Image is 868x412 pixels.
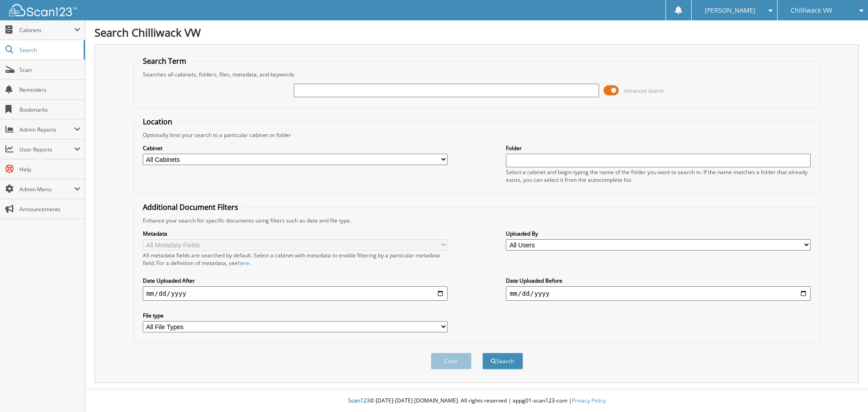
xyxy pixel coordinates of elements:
[143,312,448,319] label: File type
[348,397,370,404] span: Scan123
[823,369,868,412] iframe: Chat Widget
[705,8,755,13] span: [PERSON_NAME]
[143,230,448,237] label: Metadata
[143,286,448,301] input: start
[143,144,448,152] label: Cabinet
[19,46,79,54] span: Search
[138,56,191,66] legend: Search Term
[791,8,832,13] span: Chilliwack VW
[143,277,448,284] label: Date Uploaded After
[138,217,816,224] div: Enhance your search for specific documents using filters such as date and file type.
[506,286,811,301] input: end
[19,26,74,34] span: Cabinets
[138,131,816,139] div: Optionally limit your search to a particular cabinet or folder
[85,390,868,412] div: © [DATE]-[DATE] [DOMAIN_NAME]. All rights reserved | appg01-scan123-com |
[19,66,80,74] span: Scan
[506,144,811,152] label: Folder
[506,168,811,184] div: Select a cabinet and begin typing the name of the folder you want to search in. If the name match...
[431,353,472,369] button: Clear
[9,4,77,16] img: scan123-logo-white.svg
[19,185,74,193] span: Admin Menu
[19,126,74,133] span: Admin Reports
[572,397,606,404] a: Privacy Policy
[94,25,859,40] h1: Search Chilliwack VW
[19,205,80,213] span: Announcements
[19,166,80,173] span: Help
[19,106,80,114] span: Bookmarks
[238,259,250,267] a: here
[138,202,243,212] legend: Additional Document Filters
[143,251,448,267] div: All metadata fields are searched by default. Select a cabinet with metadata to enable filtering b...
[19,86,80,94] span: Reminders
[506,277,811,284] label: Date Uploaded Before
[19,146,74,153] span: User Reports
[624,87,664,94] span: Advanced Search
[482,353,523,369] button: Search
[138,71,816,78] div: Searches all cabinets, folders, files, metadata, and keywords
[506,230,811,237] label: Uploaded By
[138,117,177,127] legend: Location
